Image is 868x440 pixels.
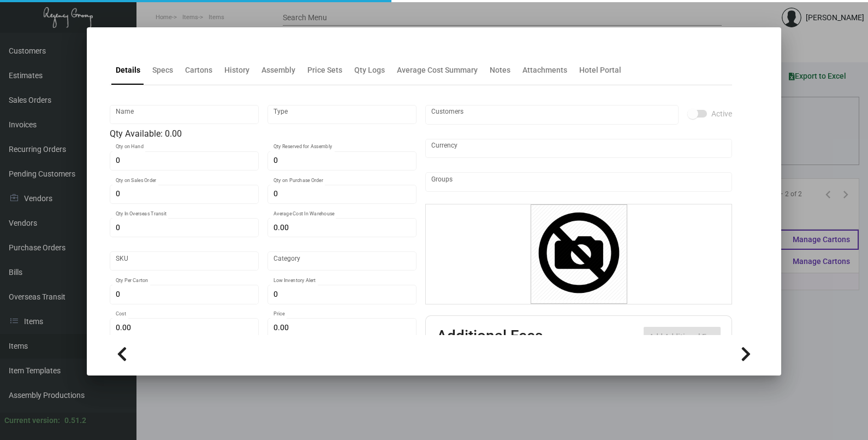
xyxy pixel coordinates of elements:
div: Specs [152,64,173,76]
span: Add Additional Fee [649,332,715,341]
div: Current version: [4,415,60,426]
input: Add new.. [431,110,673,119]
div: Qty Logs [354,64,385,76]
div: Qty Available: 0.00 [110,127,417,140]
div: Average Cost Summary [397,64,478,76]
div: Hotel Portal [579,64,621,76]
h2: Additional Fees [437,327,543,347]
div: Notes [490,64,510,76]
div: Cartons [185,64,212,76]
button: Add Additional Fee [644,327,721,347]
div: Assembly [261,64,295,76]
div: History [224,64,249,76]
div: Price Sets [307,64,342,76]
input: Add new.. [431,178,727,186]
div: Attachments [522,64,567,76]
div: Details [116,64,140,76]
div: 0.51.2 [64,415,86,426]
span: Active [711,107,732,120]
